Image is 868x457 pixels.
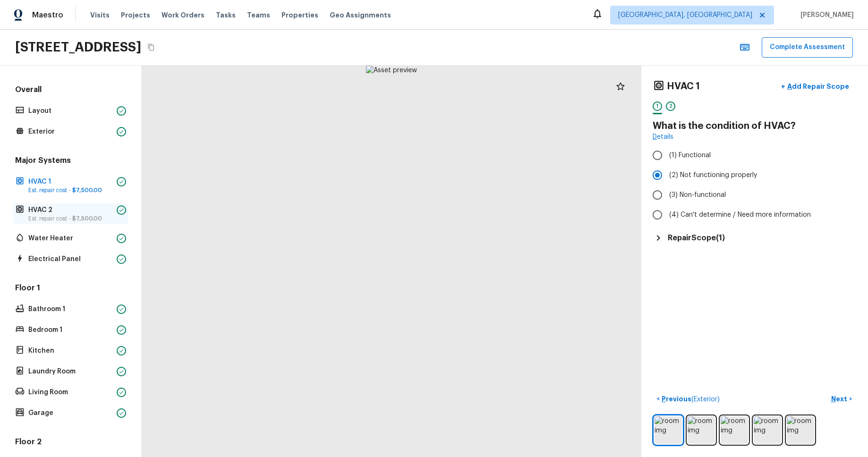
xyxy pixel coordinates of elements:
[28,254,113,264] p: Electrical Panel
[90,10,110,20] span: Visits
[13,437,128,449] h5: Floor 2
[121,10,150,20] span: Projects
[669,170,757,180] span: (2) Not functioning properly
[28,346,113,355] p: Kitchen
[691,396,720,403] span: ( Exterior )
[32,10,63,20] span: Maestro
[28,325,113,335] p: Bedroom 1
[660,394,720,404] p: Previous
[28,234,113,243] p: Water Heater
[787,416,814,444] img: room img
[247,10,270,20] span: Teams
[669,151,711,160] span: (1) Functional
[668,233,725,243] h5: Repair Scope ( 1 )
[667,80,700,93] h4: HVAC 1
[72,216,102,221] span: $7,500.00
[13,155,128,168] h5: Major Systems
[785,82,849,91] p: Add Repair Scope
[754,416,781,444] img: room img
[13,85,128,97] h5: Overall
[28,305,113,314] p: Bathroom 1
[774,77,857,96] button: +Add Repair Scope
[669,190,726,200] span: (3) Non-functional
[618,10,752,20] span: [GEOGRAPHIC_DATA], [GEOGRAPHIC_DATA]
[666,102,675,111] div: 2
[653,102,662,111] div: 1
[831,394,849,404] p: Next
[216,12,236,18] span: Tasks
[28,186,113,194] p: Est. repair cost -
[162,10,204,20] span: Work Orders
[653,132,673,142] a: Details
[721,416,748,444] img: room img
[145,41,157,53] button: Copy Address
[28,388,113,397] p: Living Room
[28,177,113,186] p: HVAC 1
[669,210,811,220] span: (4) Can't determine / Need more information
[28,205,113,215] p: HVAC 2
[28,367,113,376] p: Laundry Room
[28,408,113,418] p: Garage
[797,10,854,20] span: [PERSON_NAME]
[281,10,318,20] span: Properties
[653,391,723,407] button: <Previous(Exterior)
[826,391,857,407] button: Next>
[72,187,102,193] span: $7,500.00
[762,37,853,58] button: Complete Assessment
[28,215,113,222] p: Est. repair cost -
[655,416,682,444] img: room img
[28,106,113,116] p: Layout
[688,416,715,444] img: room img
[15,39,141,56] h2: [STREET_ADDRESS]
[13,283,128,295] h5: Floor 1
[330,10,391,20] span: Geo Assignments
[28,127,113,136] p: Exterior
[653,120,857,132] h4: What is the condition of HVAC?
